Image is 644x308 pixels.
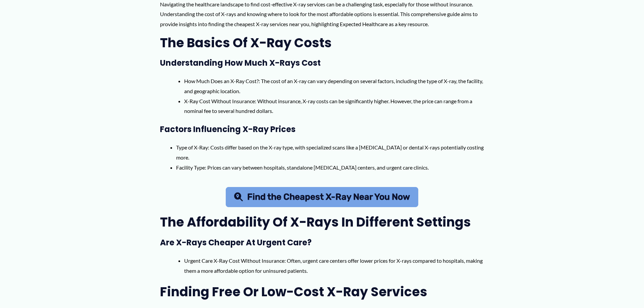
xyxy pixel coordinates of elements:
h3: Understanding How Much X-Rays Cost [160,58,484,68]
a: Find the Cheapest X-Ray Near You Now [226,187,418,207]
li: Type of X-Ray: Costs differ based on the X-ray type, with specialized scans like a [MEDICAL_DATA]... [176,142,484,162]
h2: The Affordability of X-Rays in Different Settings [160,214,484,230]
span: Find the Cheapest X-Ray Near You Now [247,193,410,201]
h3: Factors Influencing X-Ray Prices [160,124,484,134]
li: Facility Type: Prices can vary between hospitals, standalone [MEDICAL_DATA] centers, and urgent c... [176,163,484,173]
h2: Finding Free or Low-Cost X-Ray Services [160,284,484,300]
h2: The Basics of X-Ray Costs [160,35,484,51]
li: Urgent Care X-Ray Cost Without Insurance: Often, urgent care centers offer lower prices for X-ray... [184,256,484,275]
h3: Are X-Rays Cheaper at Urgent Care? [160,237,484,248]
li: X-Ray Cost Without Insurance: Without insurance, X-ray costs can be significantly higher. However... [184,96,484,116]
li: How Much Does an X-Ray Cost?: The cost of an X-ray can vary depending on several factors, includi... [184,76,484,96]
